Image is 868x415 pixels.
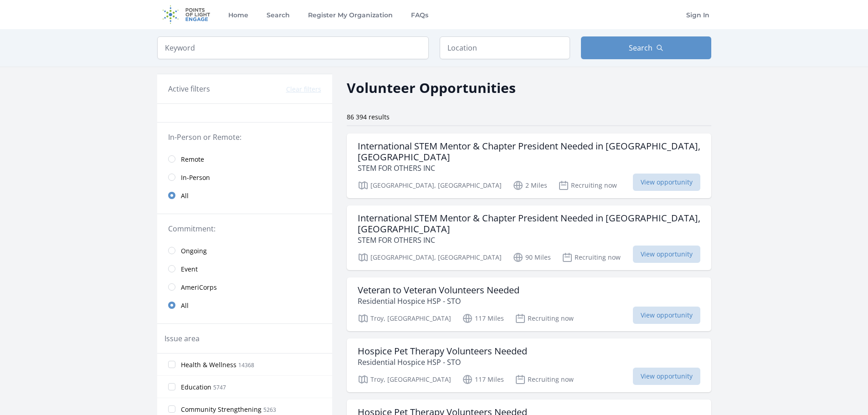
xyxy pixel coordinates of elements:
[164,333,200,344] legend: Issue area
[168,361,175,368] input: Health & Wellness 14368
[157,186,332,205] a: All
[462,313,504,324] p: 117 Miles
[513,180,547,191] p: 2 Miles
[347,277,711,331] a: Veteran to Veteran Volunteers Needed Residential Hospice HSP - STO Troy, [GEOGRAPHIC_DATA] 117 Mi...
[181,173,210,182] span: In-Person
[558,180,617,191] p: Recruiting now
[157,241,332,260] a: Ongoing
[358,285,519,296] h3: Veteran to Veteran Volunteers Needed
[168,83,210,94] h3: Active filters
[347,133,711,198] a: International STEM Mentor & Chapter President Needed in [GEOGRAPHIC_DATA], [GEOGRAPHIC_DATA] STEM...
[358,374,451,385] p: Troy, [GEOGRAPHIC_DATA]
[513,252,551,263] p: 90 Miles
[168,383,175,390] input: Education 5747
[515,313,574,324] p: Recruiting now
[181,191,189,200] span: All
[358,180,502,191] p: [GEOGRAPHIC_DATA], [GEOGRAPHIC_DATA]
[633,368,700,385] span: View opportunity
[181,283,217,292] span: AmeriCorps
[181,155,204,164] span: Remote
[181,301,189,310] span: All
[562,252,621,263] p: Recruiting now
[358,357,527,368] p: Residential Hospice HSP - STO
[358,252,502,263] p: [GEOGRAPHIC_DATA], [GEOGRAPHIC_DATA]
[633,174,700,191] span: View opportunity
[168,223,321,234] legend: Commitment:
[358,163,700,174] p: STEM FOR OTHERS INC
[157,168,332,186] a: In-Person
[358,141,700,163] h3: International STEM Mentor & Chapter President Needed in [GEOGRAPHIC_DATA], [GEOGRAPHIC_DATA]
[358,213,700,235] h3: International STEM Mentor & Chapter President Needed in [GEOGRAPHIC_DATA], [GEOGRAPHIC_DATA]
[238,361,254,369] span: 14368
[347,77,516,98] h2: Volunteer Opportunities
[347,338,711,392] a: Hospice Pet Therapy Volunteers Needed Residential Hospice HSP - STO Troy, [GEOGRAPHIC_DATA] 117 M...
[358,296,519,307] p: Residential Hospice HSP - STO
[358,235,700,246] p: STEM FOR OTHERS INC
[581,36,711,59] button: Search
[157,150,332,168] a: Remote
[168,405,175,413] input: Community Strengthening 5263
[462,374,504,385] p: 117 Miles
[633,246,700,263] span: View opportunity
[358,346,527,357] h3: Hospice Pet Therapy Volunteers Needed
[440,36,570,59] input: Location
[263,406,276,414] span: 5263
[157,278,332,296] a: AmeriCorps
[157,296,332,314] a: All
[515,374,574,385] p: Recruiting now
[168,132,321,143] legend: In-Person or Remote:
[286,85,321,94] button: Clear filters
[347,205,711,270] a: International STEM Mentor & Chapter President Needed in [GEOGRAPHIC_DATA], [GEOGRAPHIC_DATA] STEM...
[181,246,207,256] span: Ongoing
[347,113,390,121] span: 86 394 results
[633,307,700,324] span: View opportunity
[181,405,262,414] span: Community Strengthening
[358,313,451,324] p: Troy, [GEOGRAPHIC_DATA]
[629,42,652,53] span: Search
[181,383,211,392] span: Education
[157,260,332,278] a: Event
[157,36,429,59] input: Keyword
[213,384,226,391] span: 5747
[181,360,236,369] span: Health & Wellness
[181,265,198,274] span: Event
